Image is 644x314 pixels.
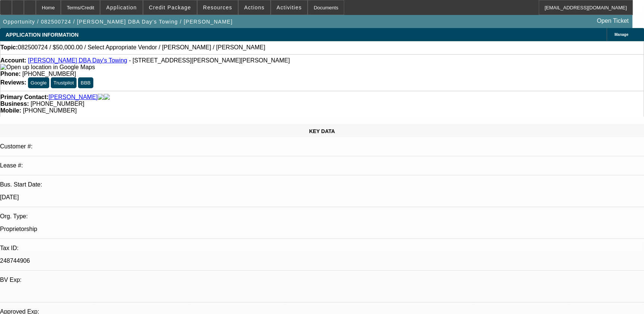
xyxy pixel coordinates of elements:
[0,107,21,114] strong: Mobile:
[615,33,628,37] span: Manage
[23,107,77,114] span: [PHONE_NUMBER]
[149,4,191,10] span: Credit Package
[3,19,233,25] span: Opportunity / 082500724 / [PERSON_NAME] DBA Day's Towing / [PERSON_NAME]
[244,4,265,10] span: Actions
[78,77,93,88] button: BBB
[98,94,104,101] img: facebook-icon.png
[309,128,335,134] span: KEY DATA
[0,44,18,51] strong: Topic:
[0,71,21,77] strong: Phone:
[28,77,49,88] button: Google
[0,79,26,86] strong: Reviews:
[51,77,76,88] button: Trustpilot
[100,0,142,15] button: Application
[0,101,29,107] strong: Business:
[129,57,290,64] span: - [STREET_ADDRESS][PERSON_NAME][PERSON_NAME]
[239,0,270,15] button: Actions
[594,15,632,27] a: Open Ticket
[197,0,238,15] button: Resources
[28,57,127,64] a: [PERSON_NAME] DBA Day's Towing
[271,0,308,15] button: Activities
[0,94,49,101] strong: Primary Contact:
[6,32,78,38] span: APPLICATION INFORMATION
[0,57,26,64] strong: Account:
[277,4,302,10] span: Activities
[0,64,95,71] img: Open up location in Google Maps
[22,71,76,77] span: [PHONE_NUMBER]
[31,101,84,107] span: [PHONE_NUMBER]
[104,94,110,101] img: linkedin-icon.png
[203,4,232,10] span: Resources
[18,44,265,51] span: 082500724 / $50,000.00 / Select Appropriate Vendor / [PERSON_NAME] / [PERSON_NAME]
[0,64,95,70] a: View Google Maps
[143,0,197,15] button: Credit Package
[106,4,137,10] span: Application
[49,94,98,101] a: [PERSON_NAME]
